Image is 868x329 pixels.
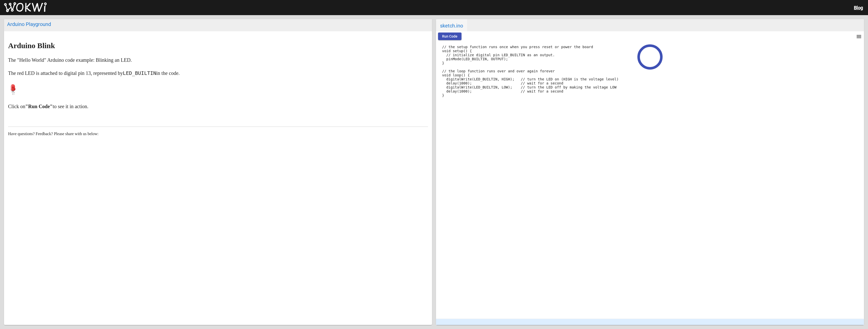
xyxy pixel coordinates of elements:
a: Blog [854,5,863,10]
div: Arduino Playground [7,21,429,27]
button: Run Code [438,33,462,40]
mat-icon: menu [856,34,862,40]
p: Click on to see it in action. [8,102,428,110]
img: Wokwi [4,2,47,12]
strong: "Run Code" [25,104,52,109]
code: LED_BUILTIN [123,70,156,76]
p: The "Hello World" Arduino code example: Blinking an LED. [8,56,428,64]
span: Have questions? Feedback? Please share with us below: [8,132,99,136]
p: The red LED is attached to digital pin 13, represented by in the code. [8,69,428,77]
span: sketch.ino [436,19,467,31]
code: // the setup function runs once when you press reset or power the board void setup() { // initial... [442,45,619,97]
span: Run Code [442,34,457,38]
h1: Arduino Blink [8,42,428,50]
